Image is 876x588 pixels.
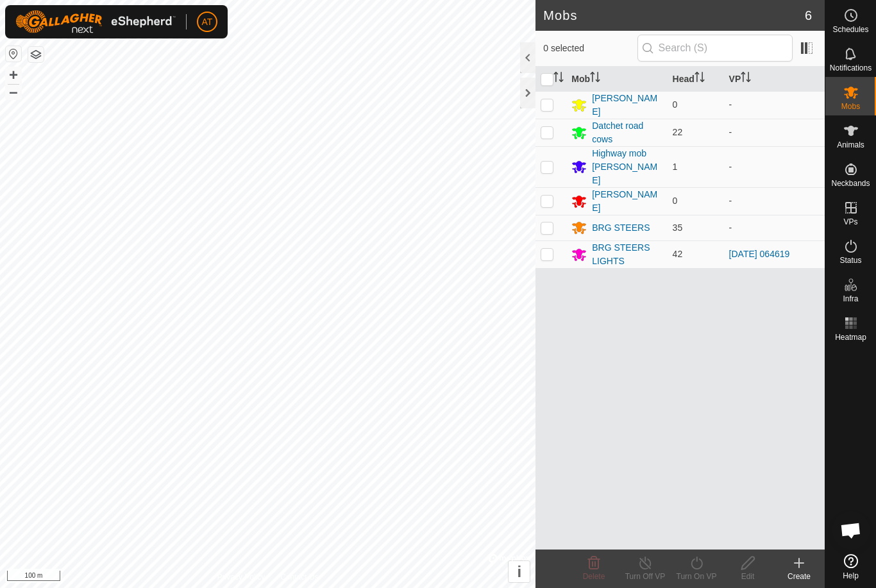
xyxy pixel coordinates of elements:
button: i [509,561,530,582]
h2: Mobs [543,8,805,23]
span: i [517,563,521,580]
a: Privacy Policy [217,571,265,583]
button: Reset Map [6,46,21,62]
button: – [6,84,21,99]
div: Turn On VP [671,571,722,582]
div: BRG STEERS [592,221,650,235]
span: Delete [583,572,605,581]
div: [PERSON_NAME] [592,92,662,119]
td: - [724,187,825,215]
span: 22 [673,127,683,137]
span: Schedules [832,26,868,33]
span: Mobs [841,103,860,110]
span: 0 selected [543,42,637,55]
span: 6 [805,6,812,25]
td: - [724,119,825,146]
p-sorticon: Activate to sort [590,74,600,84]
td: - [724,146,825,187]
th: VP [724,67,825,92]
img: Gallagher Logo [15,10,176,33]
p-sorticon: Activate to sort [695,74,705,84]
span: VPs [843,218,857,226]
div: BRG STEERS LIGHTS [592,241,662,268]
div: Datchet road cows [592,119,662,146]
th: Head [668,67,724,92]
a: [DATE] 064619 [729,249,790,259]
a: Help [825,549,876,585]
span: 1 [673,162,678,172]
button: Map Layers [28,47,44,62]
span: 0 [673,196,678,206]
div: Open chat [832,511,870,550]
td: - [724,91,825,119]
p-sorticon: Activate to sort [553,74,564,84]
p-sorticon: Activate to sort [741,74,751,84]
span: Neckbands [831,180,870,187]
span: Help [843,572,859,580]
td: - [724,215,825,240]
div: Highway mob [PERSON_NAME] [592,147,662,187]
div: Turn Off VP [619,571,671,582]
div: Create [773,571,825,582]
th: Mob [566,67,667,92]
span: 35 [673,223,683,233]
a: Contact Us [280,571,318,583]
span: Animals [837,141,864,149]
div: [PERSON_NAME] [592,188,662,215]
span: AT [202,15,213,29]
div: Edit [722,571,773,582]
span: Notifications [830,64,872,72]
span: Infra [843,295,858,303]
button: + [6,67,21,83]
span: 42 [673,249,683,259]
input: Search (S) [637,35,793,62]
span: Status [839,256,861,264]
span: 0 [673,99,678,110]
span: Heatmap [835,333,866,341]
